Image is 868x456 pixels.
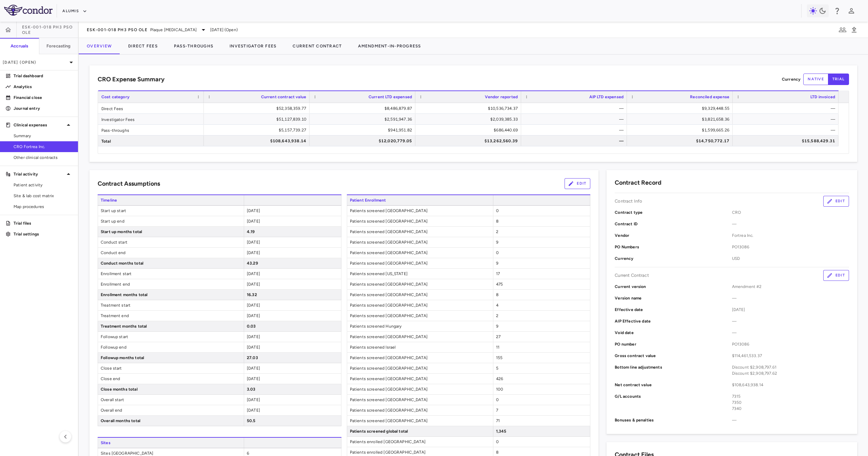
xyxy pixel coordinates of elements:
p: Current version [615,284,732,290]
div: $51,127,839.10 [210,114,306,125]
button: trial [828,74,849,85]
span: 7 [496,408,498,413]
span: Patients screened Israel [347,342,493,352]
span: Patients screened [GEOGRAPHIC_DATA] [347,363,493,373]
span: Patients screened [GEOGRAPHIC_DATA] [347,279,493,289]
p: Currency [782,76,801,82]
span: Patients screened [US_STATE] [347,269,493,279]
span: Close months total [98,384,244,394]
button: Edit [565,178,590,189]
span: 9 [496,240,498,245]
span: Current LTD expensed [369,95,412,99]
span: 11 [496,345,499,350]
span: [DATE] [247,376,260,381]
h6: CRO Expense Summary [98,75,164,84]
span: Treatment end [98,311,244,321]
span: 50.5 [247,418,256,423]
span: 4.19 [247,229,255,234]
div: $1,599,665.26 [633,125,729,136]
span: PO13086 [732,244,849,250]
span: Current contract value [261,95,306,99]
p: Gross contract value [615,353,732,359]
span: 0 [496,397,499,402]
button: Current Contract [284,38,350,54]
span: 17 [496,271,500,276]
span: Enrollment end [98,279,244,289]
div: $8,486,879.87 [316,103,412,114]
button: Overview [79,38,120,54]
p: Bonuses & penalties [615,417,732,423]
span: 1,345 [496,429,507,434]
div: $2,591,947.36 [316,114,412,125]
button: native [803,74,828,85]
span: Timeline [98,195,244,205]
button: Edit [823,196,849,207]
span: Other clinical contracts [14,154,73,161]
span: 100 [496,387,503,392]
div: $9,329,448.55 [633,103,729,114]
span: Vendor reported [485,95,518,99]
div: $2,039,385.33 [421,114,518,125]
span: Patients screened [GEOGRAPHIC_DATA] [347,405,493,415]
p: Current Contract [615,272,649,278]
p: PO Numbers [615,244,732,250]
span: PO13086 [732,341,849,347]
div: 7340 [732,406,849,412]
span: [DATE] [247,366,260,371]
span: 5 [496,366,498,371]
span: 16.32 [247,292,257,297]
span: [DATE] [247,345,260,350]
p: [DATE] (Open) [3,59,67,65]
span: Patients screened [GEOGRAPHIC_DATA] [347,300,493,310]
span: 0.03 [247,324,256,329]
span: $114,461,533.37 [732,353,849,359]
span: Treatment start [98,300,244,310]
div: $52,358,359.77 [210,103,306,114]
span: Reconciled expense [690,95,729,99]
div: — [527,125,624,136]
span: [DATE] [247,219,260,224]
div: — [527,114,624,125]
div: Direct Fees [98,103,204,113]
span: Patients screened [GEOGRAPHIC_DATA] [347,374,493,384]
span: Patients enrolled [GEOGRAPHIC_DATA] [347,437,493,447]
p: Analytics [14,84,73,90]
p: AIP Effective date [615,318,732,324]
span: Conduct end [98,248,244,258]
span: Sites [98,438,244,448]
p: Version name [615,295,732,301]
span: LTD invoiced [810,95,835,99]
div: Discount $2,908,797.61 [732,364,849,370]
span: Conduct start [98,237,244,247]
span: [DATE] [247,208,260,213]
p: G/L accounts [615,393,732,412]
span: AIP LTD expensed [589,95,624,99]
p: Currency [615,255,732,262]
span: [DATE] [247,334,260,339]
span: Overall end [98,405,244,415]
span: USD [732,255,849,262]
span: 8 [496,219,498,224]
span: Patients screened [GEOGRAPHIC_DATA] [347,237,493,247]
span: — [732,417,849,423]
span: 8 [496,450,498,455]
h6: Accruals [11,43,28,49]
p: Net contract value [615,382,732,388]
div: $10,536,734.37 [421,103,518,114]
div: — [739,103,835,114]
div: $14,750,772.17 [633,136,729,146]
span: 9 [496,324,498,329]
span: Start up start [98,206,244,216]
p: Trial dashboard [14,73,73,79]
span: Start up end [98,216,244,226]
span: 2 [496,229,498,234]
span: ESK-001-018 Ph3 PsO OLE [22,24,78,35]
button: Edit [823,270,849,281]
span: [DATE] [247,240,260,245]
span: CRO [732,209,849,215]
span: Followup months total [98,353,244,363]
span: Patients screened Hungary [347,321,493,331]
span: Patients screened [GEOGRAPHIC_DATA] [347,384,493,394]
span: [DATE] [247,408,260,413]
div: $15,588,429.31 [739,136,835,146]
